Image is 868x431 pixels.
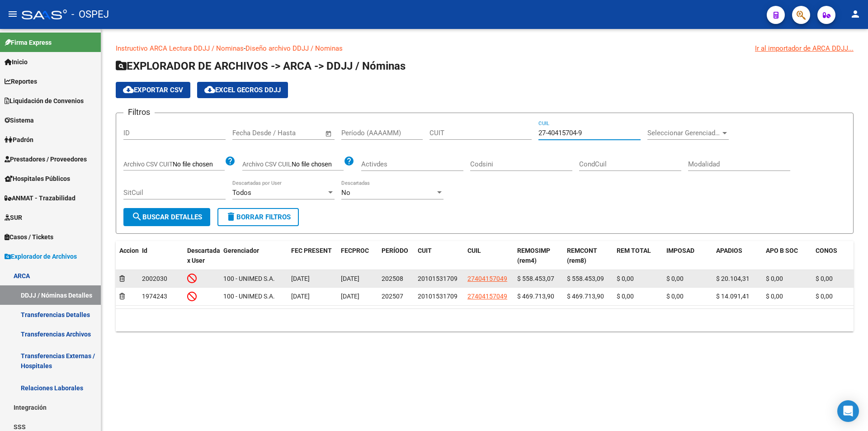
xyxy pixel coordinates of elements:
span: $ 0,00 [666,275,684,282]
div: Open Intercom Messenger [837,400,859,422]
span: FECPROC [341,247,369,254]
span: Reportes [5,76,37,86]
mat-icon: cloud_download [123,84,134,95]
span: Gerenciador [223,247,259,254]
span: 27404157049 [467,293,507,300]
span: Buscar Detalles [132,213,202,221]
div: Ir al importador de ARCA DDJJ... [755,43,854,53]
datatable-header-cell: APADIOS [712,241,762,271]
span: 100 - UNIMED S.A. [223,293,275,300]
span: 202507 [382,293,403,300]
span: - OSPEJ [71,5,109,24]
datatable-header-cell: REMCONT (rem8) [563,241,613,271]
mat-icon: help [344,156,354,166]
span: REM TOTAL [617,247,651,254]
span: 1974243 [142,293,167,300]
span: CUIL [467,247,481,254]
span: 100 - UNIMED S.A. [223,275,275,282]
input: Archivo CSV CUIT [173,161,225,169]
span: Padrón [5,135,33,145]
span: 27404157049 [467,275,507,282]
span: EXPLORADOR DE ARCHIVOS -> ARCA -> DDJJ / Nóminas [116,60,406,72]
span: $ 469.713,90 [517,293,554,300]
mat-icon: person [850,9,861,19]
span: Seleccionar Gerenciador [647,129,721,137]
mat-icon: menu [7,9,18,19]
span: Casos / Tickets [5,232,53,242]
span: CONOS [816,247,837,254]
span: $ 0,00 [766,293,783,300]
span: Exportar CSV [123,86,183,94]
datatable-header-cell: FEC PRESENT [288,241,337,271]
span: Sistema [5,115,34,125]
span: 2002030 [142,275,167,282]
button: Open calendar [324,128,334,139]
span: $ 0,00 [617,293,634,300]
span: APADIOS [716,247,742,254]
h3: Filtros [123,106,155,118]
p: - [116,43,854,53]
datatable-header-cell: IMPOSAD [663,241,712,271]
span: 202508 [382,275,403,282]
button: Borrar Filtros [217,208,299,226]
input: Fecha inicio [232,129,269,137]
datatable-header-cell: Id [138,241,184,271]
button: Exportar CSV [116,82,190,98]
datatable-header-cell: APO B SOC [762,241,812,271]
span: $ 0,00 [666,293,684,300]
a: Diseño archivo DDJJ / Nominas [245,44,343,52]
mat-icon: search [132,211,142,222]
datatable-header-cell: FECPROC [337,241,378,271]
datatable-header-cell: CUIT [414,241,464,271]
span: $ 0,00 [617,275,634,282]
span: Explorador de Archivos [5,251,77,261]
mat-icon: delete [226,211,236,222]
div: 20101531709 [418,291,458,302]
datatable-header-cell: PERÍODO [378,241,414,271]
span: $ 14.091,41 [716,293,750,300]
span: Hospitales Públicos [5,174,70,184]
div: 20101531709 [418,274,458,284]
span: No [341,189,350,197]
datatable-header-cell: REMOSIMP (rem4) [514,241,563,271]
span: SUR [5,213,22,223]
span: PERÍODO [382,247,408,254]
span: Todos [232,189,251,197]
span: $ 0,00 [816,293,833,300]
mat-icon: help [225,156,236,166]
span: Id [142,247,147,254]
span: CUIT [418,247,432,254]
span: ANMAT - Trazabilidad [5,193,75,203]
span: APO B SOC [766,247,798,254]
span: $ 0,00 [766,275,783,282]
span: Archivo CSV CUIT [123,161,173,168]
datatable-header-cell: CUIL [464,241,514,271]
datatable-header-cell: Gerenciador [220,241,288,271]
span: Inicio [5,57,28,67]
span: [DATE] [291,293,310,300]
span: REMOSIMP (rem4) [517,247,550,265]
datatable-header-cell: CONOS [812,241,862,271]
input: Archivo CSV CUIL [292,161,344,169]
span: Liquidación de Convenios [5,96,84,106]
span: Descartada x User [187,247,220,265]
span: $ 0,00 [816,275,833,282]
span: Archivo CSV CUIL [242,161,292,168]
button: Buscar Detalles [123,208,210,226]
span: REMCONT (rem8) [567,247,597,265]
span: Prestadores / Proveedores [5,154,87,164]
span: [DATE] [341,293,359,300]
span: $ 469.713,90 [567,293,604,300]
span: [DATE] [341,275,359,282]
datatable-header-cell: Descartada x User [184,241,220,271]
span: $ 558.453,09 [567,275,604,282]
span: IMPOSAD [666,247,694,254]
button: EXCEL GECROS DDJJ [197,82,288,98]
mat-icon: cloud_download [204,84,215,95]
datatable-header-cell: Accion [116,241,138,271]
span: EXCEL GECROS DDJJ [204,86,281,94]
span: $ 20.104,31 [716,275,750,282]
span: Borrar Filtros [226,213,291,221]
span: Accion [119,247,139,254]
datatable-header-cell: REM TOTAL [613,241,663,271]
